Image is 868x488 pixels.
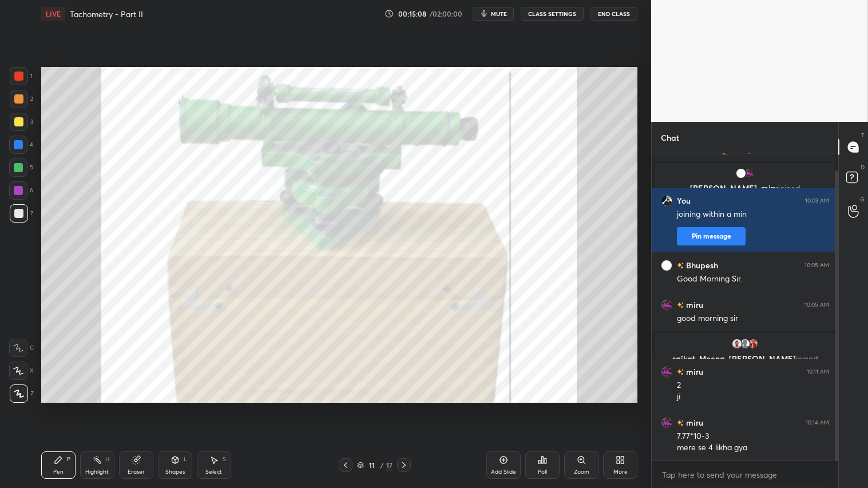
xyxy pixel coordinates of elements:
div: Select [205,469,222,475]
div: good morning sir [677,313,829,324]
div: Add Slide [491,469,516,475]
div: LIVE [41,7,65,21]
img: no-rating-badge.077c3623.svg [677,263,684,269]
img: aab9373e004e41fbb1dd6d86c47cfef5.jpg [661,366,672,378]
div: C [9,339,34,357]
img: default.png [739,338,751,350]
h6: miru [684,366,703,378]
p: D [861,163,865,172]
img: aab9373e004e41fbb1dd6d86c47cfef5.jpg [661,417,672,429]
div: 17 [386,460,393,470]
div: S [223,457,226,462]
button: CLASS SETTINGS [521,7,584,21]
button: Pin message [677,227,746,245]
div: 7.77*10-3 [677,431,829,442]
img: a9617a7201e24daba32f7f1dcc947393.jpg [731,338,743,350]
div: / [380,462,383,469]
div: mere se 4 likha gya [677,442,829,454]
img: e75ba4dde99448098464d27283f9847d.jpg [735,168,747,179]
div: 3 [10,113,33,131]
img: d297cefee3704cf5b03a69710d18ea97.jpg [747,338,759,350]
div: 2 [677,380,829,391]
img: no-rating-badge.077c3623.svg [677,420,684,426]
img: bb0fa125db344831bf5d12566d8c4e6c.jpg [661,195,672,207]
p: [PERSON_NAME], miru [661,184,829,193]
img: aab9373e004e41fbb1dd6d86c47cfef5.jpg [661,299,672,311]
h6: miru [684,299,703,311]
h6: You [677,196,691,206]
div: ji [677,391,829,403]
p: T [861,131,865,140]
p: saikat, Meena, [PERSON_NAME] [661,354,829,363]
span: mute [491,10,507,18]
img: no-rating-badge.077c3623.svg [677,302,684,308]
div: 1 [10,67,33,85]
div: 7 [10,204,33,223]
span: You [735,145,748,154]
img: aab9373e004e41fbb1dd6d86c47cfef5.jpg [743,168,755,179]
div: P [67,457,70,462]
div: Poll [538,469,547,475]
div: 5 [9,158,33,177]
h6: Bhupesh [684,259,718,271]
div: X [9,362,34,380]
div: 10:05 AM [804,262,829,269]
div: 2 [10,90,33,108]
span: joined [778,182,800,193]
button: End Class [590,7,637,21]
img: e75ba4dde99448098464d27283f9847d.jpg [661,260,672,271]
h6: miru [684,416,703,429]
div: Z [10,384,34,403]
h4: Tachometry - Part II [70,9,143,19]
div: More [613,469,628,475]
div: joining within a min [677,209,829,220]
div: Pen [53,469,64,475]
span: joined [748,145,771,154]
div: Eraser [128,469,145,475]
div: 6 [9,181,33,200]
div: Zoom [574,469,589,475]
p: Chat [652,122,688,153]
div: L [184,457,187,462]
p: G [860,195,865,204]
div: grid [652,153,838,461]
div: 10:03 AM [805,197,829,204]
div: Shapes [165,469,185,475]
div: Highlight [85,469,109,475]
div: 10:14 AM [806,419,829,426]
button: mute [473,7,514,21]
div: H [105,457,109,462]
img: no-rating-badge.077c3623.svg [677,369,684,375]
div: 4 [9,136,33,154]
div: 10:05 AM [804,301,829,308]
span: joined [795,353,818,364]
div: 10:11 AM [807,368,829,375]
div: 11 [366,462,378,469]
div: Good Morning Sir. [677,273,829,285]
